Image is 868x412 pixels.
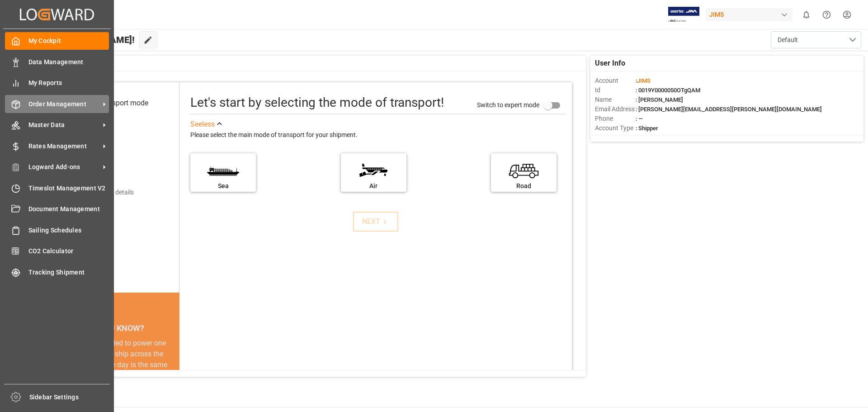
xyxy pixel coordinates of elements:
[5,263,109,281] a: Tracking Shipment
[5,74,109,92] a: My Reports
[362,216,390,227] div: NEXT
[28,99,100,109] span: Order Management
[636,96,683,103] span: : [PERSON_NAME]
[595,58,625,69] span: User Info
[353,212,398,232] button: NEXT
[706,6,796,23] button: JIMS
[28,162,100,172] span: Logward Add-ons
[5,242,109,260] a: CO2 Calculator
[195,181,251,191] div: Sea
[778,35,798,45] span: Default
[595,123,636,133] span: Account Type
[595,95,636,104] span: Name
[38,31,135,48] span: Hello [PERSON_NAME]!
[190,93,444,112] div: Let's start by selecting the mode of transport!
[477,101,539,108] span: Switch to expert mode
[595,76,636,85] span: Account
[595,85,636,95] span: Id
[668,7,699,23] img: Exertis%20JAM%20-%20Email%20Logo.jpg_1722504956.jpg
[5,53,109,71] a: Data Management
[595,104,636,114] span: Email Address
[28,268,109,277] span: Tracking Shipment
[29,393,110,402] span: Sidebar Settings
[5,221,109,239] a: Sailing Schedules
[60,338,169,403] div: The energy needed to power one large container ship across the ocean in a single day is the same ...
[190,130,566,141] div: Please select the main mode of transport for your shipment.
[28,142,100,151] span: Rates Management
[5,200,109,218] a: Document Management
[706,8,793,21] div: JIMS
[636,106,822,113] span: : [PERSON_NAME][EMAIL_ADDRESS][PERSON_NAME][DOMAIN_NAME]
[5,32,109,50] a: My Cockpit
[636,87,700,94] span: : 0019Y0000050OTgQAM
[637,77,651,84] span: JIMS
[28,57,109,67] span: Data Management
[28,184,109,193] span: Timeslot Management V2
[595,114,636,123] span: Phone
[345,181,402,191] div: Air
[49,319,179,338] div: DID YOU KNOW?
[28,246,109,256] span: CO2 Calculator
[28,78,109,88] span: My Reports
[190,119,215,130] div: See less
[796,5,816,25] button: show 0 new notifications
[636,77,651,84] span: :
[495,181,552,191] div: Road
[636,115,643,122] span: : —
[636,125,658,132] span: : Shipper
[28,120,100,130] span: Master Data
[28,204,109,214] span: Document Management
[5,179,109,197] a: Timeslot Management V2
[28,226,109,235] span: Sailing Schedules
[816,5,837,25] button: Help Center
[771,31,861,48] button: open menu
[28,36,109,46] span: My Cockpit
